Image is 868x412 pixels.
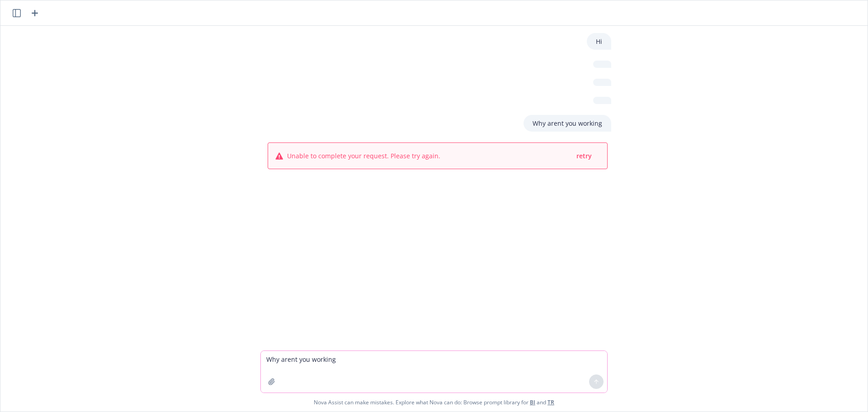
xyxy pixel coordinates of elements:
p: Why arent you working [533,118,602,128]
span: Nova Assist can make mistakes. Explore what Nova can do: Browse prompt library for and [314,393,554,412]
span: retry [576,152,592,160]
a: BI [530,398,535,406]
span: Unable to complete your request. Please try again. [287,151,440,161]
a: TR [547,398,554,406]
button: retry [576,150,593,161]
p: Hi [596,37,602,46]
